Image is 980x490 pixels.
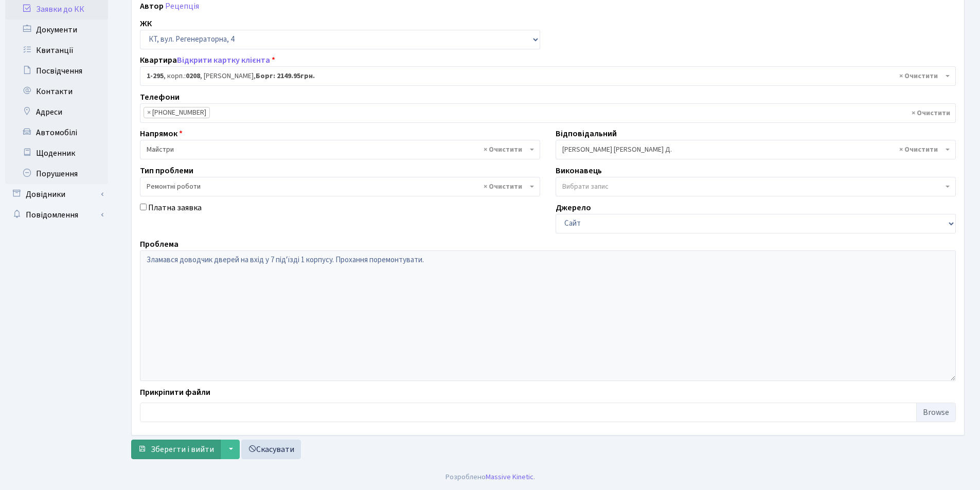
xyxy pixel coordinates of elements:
[5,61,108,81] a: Посвідчення
[147,144,527,155] span: Майстри
[151,444,214,455] span: Зберегти і вийти
[5,143,108,164] a: Щоденник
[912,108,950,118] span: Видалити всі елементи
[556,128,617,140] label: Відповідальний
[556,140,956,159] span: Огеренко В. Д.
[147,107,151,118] span: ×
[144,107,210,118] li: (067) 681-73-71
[899,144,938,155] span: Видалити всі елементи
[147,182,527,192] span: Ремонтні роботи
[446,471,535,483] div: Розроблено .
[5,184,108,205] a: Довідники
[140,91,180,103] label: Телефони
[148,202,202,214] label: Платна заявка
[484,144,522,155] span: Видалити всі елементи
[556,202,591,214] label: Джерело
[140,250,956,381] textarea: Зламався доводчик дверей на вхід у 7 під'їзді 1 корпусу. Прохання поремонтувати.
[140,386,210,398] label: Прикріпити файли
[140,177,540,196] span: Ремонтні роботи
[5,102,108,122] a: Адреси
[186,71,200,81] b: 0208
[140,238,179,250] label: Проблема
[241,440,301,459] a: Скасувати
[256,71,315,81] b: Борг: 2149.95грн.
[562,144,943,155] span: Огеренко В. Д.
[140,17,152,30] label: ЖК
[140,165,193,177] label: Тип проблеми
[5,122,108,143] a: Автомобілі
[140,54,275,66] label: Квартира
[140,128,183,140] label: Напрямок
[5,81,108,102] a: Контакти
[556,165,602,177] label: Виконавець
[147,71,943,81] span: <b>1-295</b>, корп.: <b>0208</b>, Деменін Олександр Васильович, <b>Борг: 2149.95грн.</b>
[486,471,533,482] a: Massive Kinetic
[131,440,221,459] button: Зберегти і вийти
[562,182,609,192] span: Вибрати запис
[5,40,108,61] a: Квитанції
[484,182,522,192] span: Видалити всі елементи
[5,164,108,184] a: Порушення
[140,140,540,159] span: Майстри
[140,66,956,86] span: <b>1-295</b>, корп.: <b>0208</b>, Деменін Олександр Васильович, <b>Борг: 2149.95грн.</b>
[5,205,108,225] a: Повідомлення
[165,1,199,12] a: Рецепція
[5,20,108,40] a: Документи
[899,71,938,81] span: Видалити всі елементи
[147,71,164,81] b: 1-295
[177,55,270,66] a: Відкрити картку клієнта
